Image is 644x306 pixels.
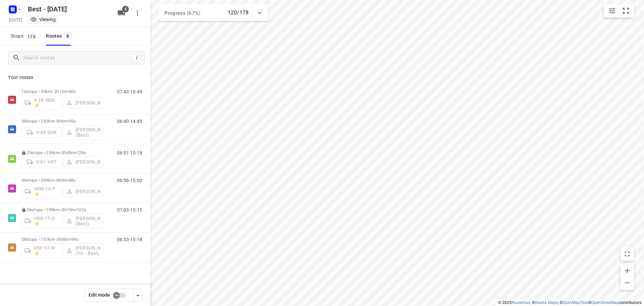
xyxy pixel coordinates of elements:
span: 6 [64,32,72,39]
a: OpenMapTiles [562,300,588,305]
button: Fit zoom [619,4,633,17]
li: © 2025 , © , © © contributors [498,300,641,305]
input: Search routes [23,53,133,63]
p: 07:43-10:49 [117,89,142,94]
span: 6 [122,6,129,12]
p: 120/178 [228,9,249,17]
a: Stadia Maps [535,300,558,305]
button: Map settings [605,4,619,17]
span: 95u [69,119,76,124]
p: 29 stops • 236km • 8h49m [21,150,103,155]
p: 34 stops • 195km • 8h19m [21,207,103,212]
button: More [131,6,144,20]
button: 6 [115,6,128,20]
span: 50u [69,89,76,94]
span: • [75,150,76,155]
div: Progress (67%)120/178 [159,4,268,21]
p: 36 stops • 209km • 8h3m [21,178,103,183]
p: 06:53-15:18 [117,237,142,242]
div: Routes [46,32,74,40]
a: Routetitan [512,300,530,305]
p: 06:56-15:00 [117,178,142,183]
p: 06:51-15:18 [117,150,142,156]
span: 99u [71,237,78,242]
div: small contained button group [604,4,634,17]
span: Stops [11,32,39,40]
span: • [75,207,76,212]
span: 88u [69,178,76,183]
p: Your routes [8,74,142,81]
span: • [67,89,69,94]
span: • [67,119,69,124]
div: You are currently in view mode. To make any changes, go to edit project. [30,16,56,23]
p: 28 stops • 151km • 5h59m [21,237,103,242]
span: 122u [76,207,86,212]
a: OpenStreetMap [591,300,619,305]
p: 13 stops • 33km • 2h12m [21,89,103,94]
div: Driver app settings [134,291,142,299]
div: / [133,54,141,61]
span: Edit mode [89,292,110,298]
span: • [70,237,71,242]
p: 38 stops • 242km • 8h6m [21,119,103,124]
span: Progress (67%) [164,10,200,16]
span: 128u [76,150,86,155]
p: 06:40-14:45 [117,119,142,124]
span: 178 [25,33,37,40]
span: • [67,178,69,183]
p: 07:03-15:15 [117,207,142,213]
